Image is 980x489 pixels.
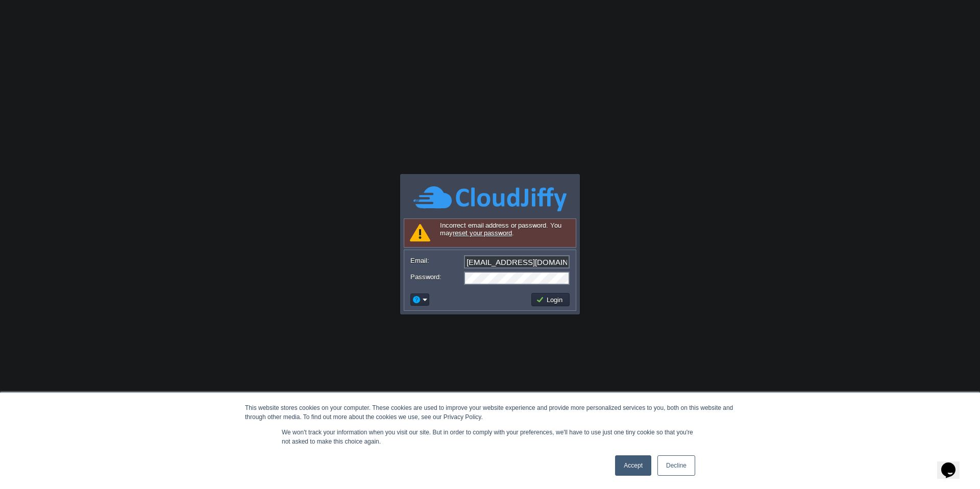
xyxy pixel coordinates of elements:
p: We won't track your information when you visit our site. But in order to comply with your prefere... [282,428,698,446]
button: Login [536,295,566,304]
iframe: chat widget [937,448,970,479]
img: CloudJiffy [413,185,567,213]
label: Email: [410,255,463,266]
a: Accept [615,455,651,476]
a: Decline [657,455,695,476]
div: This website stores cookies on your computer. These cookies are used to improve your website expe... [245,403,735,422]
label: Password: [410,272,463,282]
div: Incorrect email address or password. You may . [404,218,576,248]
a: reset your password [453,229,512,237]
